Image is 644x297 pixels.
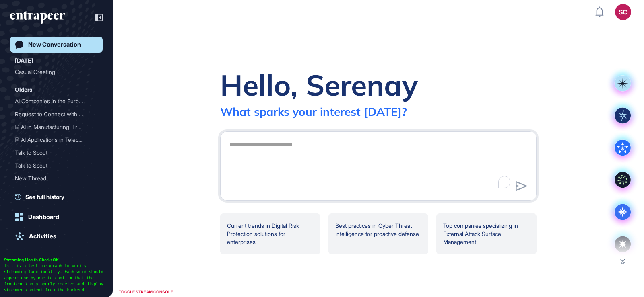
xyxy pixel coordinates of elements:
div: entrapeer-logo [10,11,65,24]
a: Activities [10,228,103,244]
span: See full history [25,193,64,201]
div: Casual Greeting [15,66,98,78]
div: Talk to Scout [15,146,91,159]
div: Request to Connect with Tracy [15,108,98,121]
div: Recent Use Cases of Gold in the Financial Landscape [15,185,98,198]
a: See full history [15,193,103,201]
div: Dashboard [28,213,59,221]
div: Hello, Serenay [220,67,418,103]
div: AI Applications in Telecommunications: A Comprehensive Scouting Report [15,133,98,146]
div: Talk to Scout [15,159,91,172]
button: SC [615,4,631,20]
div: Casual Greeting [15,66,91,78]
div: Request to Connect with T... [15,108,91,121]
a: Dashboard [10,209,103,225]
textarea: To enrich screen reader interactions, please activate Accessibility in Grammarly extension settings [225,137,532,193]
div: Talk to Scout [15,159,98,172]
div: New Thread [15,172,98,185]
div: New Thread [15,172,91,185]
div: Recent Use Cases of Gold ... [15,185,91,198]
div: Activities [29,233,56,240]
div: Current trends in Digital Risk Protection solutions for enterprises [220,213,320,254]
div: Talk to Scout [15,146,98,159]
div: AI in Manufacturing: Transforming Processes and Enhancing Efficiency [15,121,98,133]
div: Top companies specializing in External Attack Surface Management [436,213,537,254]
div: TOGGLE STREAM CONSOLE [117,287,175,297]
div: Olders [15,85,32,94]
a: New Conversation [10,37,103,53]
div: New Conversation [28,41,81,48]
div: AI Applications in Teleco... [15,133,91,146]
div: AI Companies in the Europ... [15,95,91,108]
div: [DATE] [15,56,33,66]
div: What sparks your interest [DATE]? [220,104,407,119]
div: Best practices in Cyber Threat Intelligence for proactive defense [328,213,429,254]
div: AI in Manufacturing: Tran... [15,121,91,133]
div: AI Companies in the European Finance Industry [15,95,98,108]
